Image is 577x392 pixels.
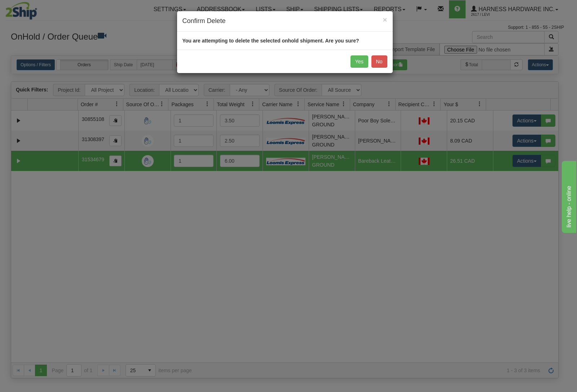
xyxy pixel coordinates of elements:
[560,159,576,233] iframe: chat widget
[371,55,387,68] button: No
[182,17,387,26] h4: Confirm Delete
[351,55,368,68] button: Yes
[182,38,359,44] strong: You are attempting to delete the selected onhold shipment. Are you sure?
[383,15,387,24] span: ×
[5,4,67,13] div: live help - online
[383,16,387,23] button: Close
